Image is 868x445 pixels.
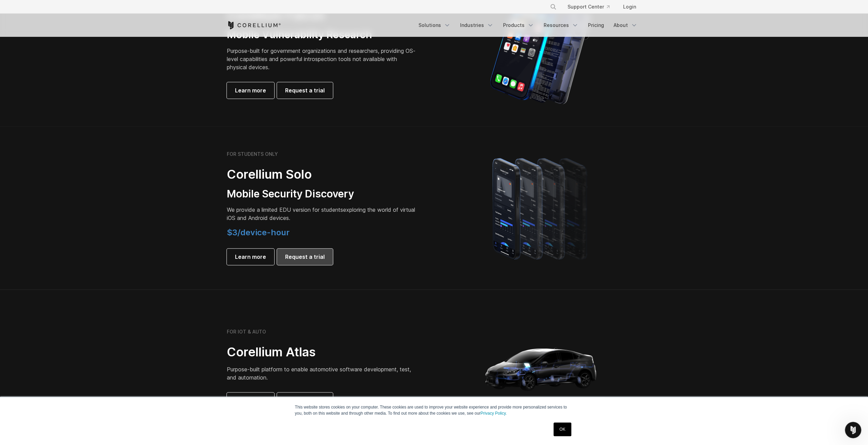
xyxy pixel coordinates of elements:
[227,47,418,71] p: Purpose-built for government organizations and researchers, providing OS-level capabilities and p...
[227,392,274,409] a: Learn more
[227,206,418,222] p: exploring the world of virtual iOS and Android devices.
[618,1,642,13] a: Login
[227,21,281,29] a: Corellium Home
[481,411,507,416] a: Privacy Policy.
[845,422,861,438] iframe: Intercom live chat
[227,167,418,182] h2: Corellium Solo
[479,148,603,268] img: A lineup of four iPhone models becoming more gradient and blurred
[285,253,325,261] span: Request a trial
[277,82,333,99] a: Request a trial
[227,249,274,265] a: Learn more
[285,397,325,405] span: Request a trial
[562,1,615,13] a: Support Center
[227,227,290,237] span: $3/device-hour
[227,344,418,360] h2: Corellium Atlas
[277,249,333,265] a: Request a trial
[285,86,325,94] span: Request a trial
[473,300,609,437] img: Corellium_Hero_Atlas_alt
[227,188,418,201] h3: Mobile Security Discovery
[227,206,343,213] span: We provide a limited EDU version for students
[227,366,411,381] span: Purpose-built platform to enable automotive software development, test, and automation.
[295,404,573,416] p: This website stores cookies on your computer. These cookies are used to improve your website expe...
[227,151,278,157] h6: FOR STUDENTS ONLY
[414,19,642,31] div: Navigation Menu
[277,392,333,409] a: Request a trial
[554,422,571,436] a: OK
[235,86,266,94] span: Learn more
[542,1,642,13] div: Navigation Menu
[540,19,583,31] a: Resources
[456,19,498,31] a: Industries
[235,253,266,261] span: Learn more
[547,1,559,13] button: Search
[227,329,266,335] h6: FOR IOT & AUTO
[499,19,538,31] a: Products
[235,397,266,405] span: Learn more
[414,19,455,31] a: Solutions
[584,19,608,31] a: Pricing
[609,19,642,31] a: About
[227,82,274,99] a: Learn more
